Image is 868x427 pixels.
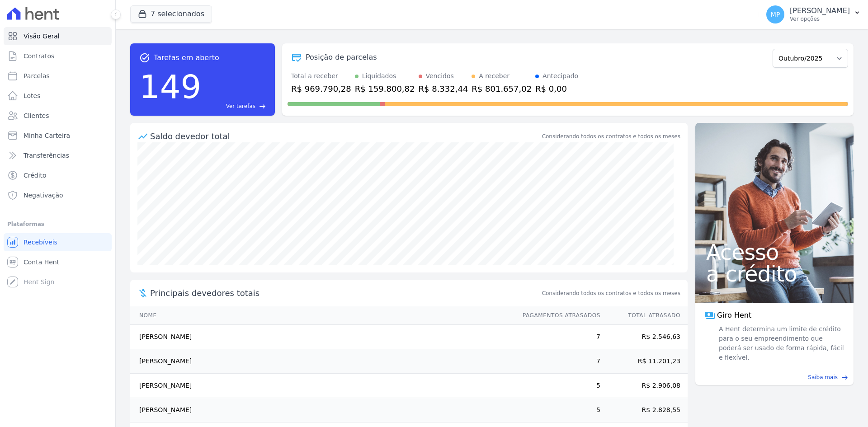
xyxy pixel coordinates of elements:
[717,310,751,321] span: Giro Hent
[601,306,688,325] th: Total Atrasado
[790,15,850,23] p: Ver opções
[24,32,60,41] span: Visão Geral
[154,52,219,63] span: Tarefas em aberto
[771,11,780,18] span: MP
[355,83,415,95] div: R$ 159.800,82
[150,287,540,299] span: Principais devedores totais
[24,151,69,160] span: Transferências
[759,2,868,27] button: MP [PERSON_NAME] Ver opções
[419,83,468,95] div: R$ 8.332,44
[24,91,41,100] span: Lotes
[4,146,112,164] a: Transferências
[24,131,70,140] span: Minha Carteira
[24,111,49,120] span: Clientes
[24,71,50,80] span: Parcelas
[24,191,63,200] span: Negativação
[139,63,201,110] div: 149
[362,71,396,81] div: Liquidados
[291,71,351,81] div: Total a receber
[479,71,509,81] div: A receber
[472,83,532,95] div: R$ 801.657,02
[514,374,601,398] td: 5
[4,67,112,85] a: Parcelas
[130,349,514,374] td: [PERSON_NAME]
[24,258,59,267] span: Conta Hent
[24,52,54,61] span: Contratos
[226,102,255,110] span: Ver tarefas
[514,325,601,349] td: 7
[706,241,843,263] span: Acesso
[24,171,47,180] span: Crédito
[24,238,57,247] span: Recebíveis
[514,398,601,422] td: 5
[291,83,351,95] div: R$ 969.790,28
[4,107,112,125] a: Clientes
[535,83,578,95] div: R$ 0,00
[7,219,108,230] div: Plataformas
[601,349,688,374] td: R$ 11.201,23
[130,398,514,422] td: [PERSON_NAME]
[259,103,266,110] span: east
[4,253,112,271] a: Conta Hent
[130,325,514,349] td: [PERSON_NAME]
[601,374,688,398] td: R$ 2.906,08
[701,373,848,381] a: Saiba mais east
[205,102,266,110] a: Ver tarefas east
[790,6,850,15] p: [PERSON_NAME]
[4,186,112,204] a: Negativação
[130,306,514,325] th: Nome
[4,166,112,184] a: Crédito
[706,263,843,285] span: a crédito
[426,71,454,81] div: Vencidos
[139,52,150,63] span: task_alt
[306,52,377,63] div: Posição de parcelas
[150,130,540,142] div: Saldo devedor total
[514,306,601,325] th: Pagamentos Atrasados
[4,233,112,251] a: Recebíveis
[601,325,688,349] td: R$ 2.546,63
[717,324,844,362] span: A Hent determina um limite de crédito para o seu empreendimento que poderá ser usado de forma ráp...
[841,374,848,381] span: east
[130,374,514,398] td: [PERSON_NAME]
[130,5,212,23] button: 7 selecionados
[542,132,680,141] div: Considerando todos os contratos e todos os meses
[4,87,112,105] a: Lotes
[542,289,680,297] span: Considerando todos os contratos e todos os meses
[601,398,688,422] td: R$ 2.828,55
[4,27,112,45] a: Visão Geral
[808,373,838,381] span: Saiba mais
[514,349,601,374] td: 7
[4,47,112,65] a: Contratos
[542,71,578,81] div: Antecipado
[4,127,112,145] a: Minha Carteira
